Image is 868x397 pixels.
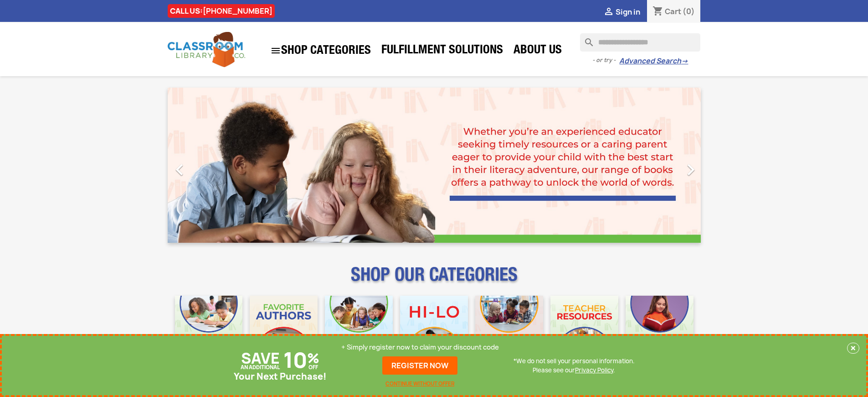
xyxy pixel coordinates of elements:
span: (0) [683,6,695,16]
img: CLC_Favorite_Authors_Mobile.jpg [250,296,318,364]
img: Classroom Library Company [168,32,245,67]
img: CLC_Teacher_Resources_Mobile.jpg [550,296,618,364]
img: CLC_HiLo_Mobile.jpg [400,296,468,364]
div: CALL US: [168,4,275,18]
i:  [270,45,281,56]
a: Advanced Search→ [619,57,688,66]
input: Search [580,33,700,52]
p: SHOP OUR CATEGORIES [168,272,701,288]
i: shopping_cart [652,6,663,17]
a: Previous [168,88,248,243]
a: Next [621,88,701,243]
ul: Carousel container [168,88,701,243]
a: Fulfillment Solutions [377,42,508,60]
a: About Us [509,42,566,60]
span: - or try - [592,56,619,65]
a: [PHONE_NUMBER] [203,6,272,16]
a:  Sign in [603,7,640,17]
i: search [580,33,591,44]
img: CLC_Bulk_Mobile.jpg [175,296,243,364]
img: CLC_Phonics_And_Decodables_Mobile.jpg [325,296,393,364]
i:  [603,7,614,18]
i:  [168,158,191,181]
a: SHOP CATEGORIES [266,41,375,61]
span: Cart [665,6,681,16]
img: CLC_Fiction_Nonfiction_Mobile.jpg [475,296,543,364]
img: CLC_Dyslexia_Mobile.jpg [626,296,693,364]
i:  [679,158,702,181]
span: Sign in [616,7,640,17]
span: → [681,57,688,66]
